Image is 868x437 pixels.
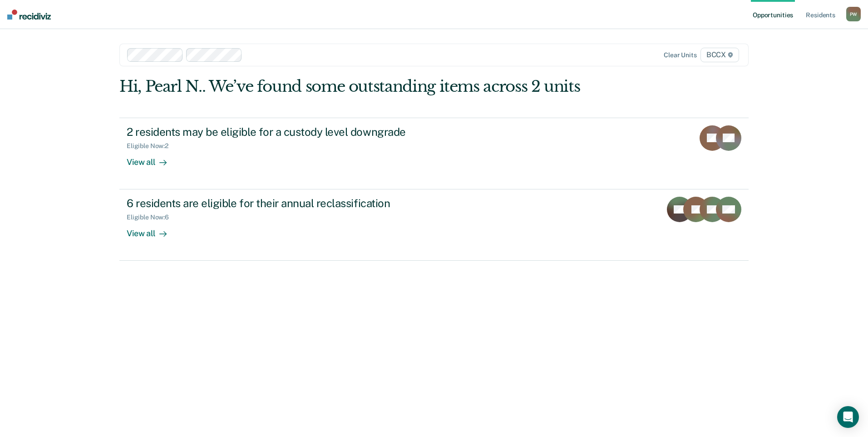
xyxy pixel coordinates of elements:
div: View all [127,149,178,167]
div: Hi, Pearl N.. We’ve found some outstanding items across 2 units [119,77,623,96]
div: P W [846,7,861,21]
button: PW [846,7,861,21]
div: 6 residents are eligible for their annual reclassification [127,197,445,210]
div: Eligible Now : 6 [127,214,176,221]
div: Open Intercom Messenger [837,406,859,428]
a: 6 residents are eligible for their annual reclassificationEligible Now:6View all [119,189,749,261]
a: 2 residents may be eligible for a custody level downgradeEligible Now:2View all [119,118,749,189]
img: Recidiviz [7,10,51,20]
div: Clear units [664,51,697,59]
div: View all [127,221,178,239]
div: 2 residents may be eligible for a custody level downgrade [127,125,445,139]
div: Eligible Now : 2 [127,142,176,150]
span: BCCX [700,48,739,62]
